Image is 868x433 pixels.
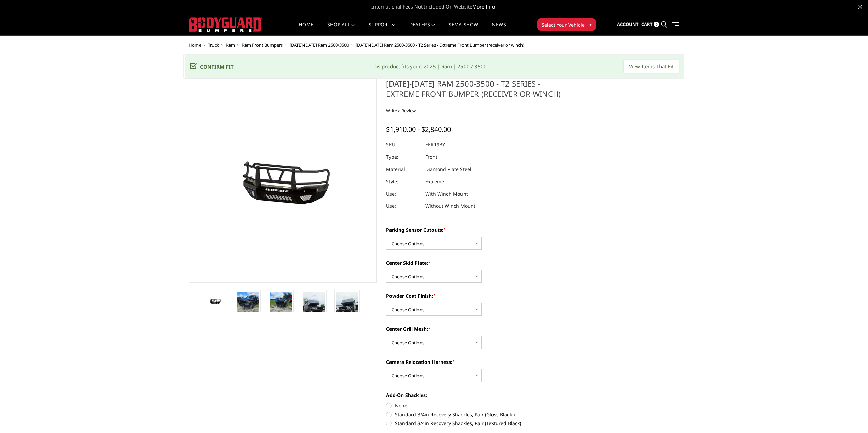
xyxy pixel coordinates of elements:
h1: [DATE]-[DATE] Ram 2500-3500 - T2 Series - Extreme Front Bumper (receiver or winch) [386,78,574,104]
a: Dealers [409,22,435,35]
label: Standard 3/4in Recovery Shackles, Pair (Textured Black) [386,420,574,427]
dt: Style: [386,175,420,188]
a: Home [299,22,313,35]
span: Cart [641,21,653,27]
span: Account [617,21,639,27]
img: 2019-2025 Ram 2500-3500 - T2 Series - Extreme Front Bumper (receiver or winch) [270,292,292,320]
span: [DATE]-[DATE] Ram 2500-3500 - T2 Series - Extreme Front Bumper (receiver or winch) [356,42,524,48]
label: Parking Sensor Cutouts: [386,226,574,233]
span: Select Your Vehicle [542,21,585,28]
img: 2019-2025 Ram 2500-3500 - T2 Series - Extreme Front Bumper (receiver or winch) [204,296,225,306]
a: Truck [208,42,219,48]
span: Confirm Fit [200,63,234,70]
dt: Use: [386,188,420,200]
a: Write a Review [386,108,416,114]
input: View Items That Fit [624,60,679,73]
a: Ram [226,42,235,48]
a: Account [617,15,639,34]
label: Add-On Shackles: [386,391,574,399]
dt: Material: [386,163,420,175]
button: Select Your Vehicle [537,18,596,31]
a: SEMA Show [448,22,478,35]
label: Camera Relocation Harness: [386,358,574,366]
dt: Use: [386,200,420,212]
dd: EER19BY [425,139,445,151]
img: 2019-2025 Ram 2500-3500 - T2 Series - Extreme Front Bumper (receiver or winch) [237,292,259,320]
label: Powder Coat Finish: [386,292,574,299]
a: shop all [327,22,355,35]
label: Standard 3/4in Recovery Shackles, Pair (Gloss Black ) [386,411,574,418]
img: 2019-2025 Ram 2500-3500 - T2 Series - Extreme Front Bumper (receiver or winch) [336,292,358,330]
img: BODYGUARD BUMPERS [189,17,262,32]
dd: Extreme [425,175,444,188]
dd: Front [425,151,437,163]
div: This product fits your: 2025 | Ram | 2500 / 3500 [371,63,487,71]
label: None [386,402,574,409]
a: News [492,22,506,35]
span: 0 [654,22,659,27]
dt: SKU: [386,139,420,151]
label: Center Grill Mesh: [386,325,574,333]
a: Ram Front Bumpers [242,42,283,48]
a: Cart 0 [641,15,659,34]
label: Center Skid Plate: [386,259,574,266]
dd: With Winch Mount [425,188,468,200]
dd: Diamond Plate Steel [425,163,471,175]
a: [DATE]-[DATE] Ram 2500/3500 [290,42,349,48]
span: ▾ [589,21,592,28]
a: More Info [472,3,495,10]
a: 2019-2025 Ram 2500-3500 - T2 Series - Extreme Front Bumper (receiver or winch) [189,78,377,283]
a: Support [369,22,396,35]
img: 2019-2025 Ram 2500-3500 - T2 Series - Extreme Front Bumper (receiver or winch) [303,292,325,330]
a: Home [189,42,201,48]
span: $1,910.00 - $2,840.00 [386,125,451,134]
dd: Without Winch Mount [425,200,475,212]
dt: Type: [386,151,420,163]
